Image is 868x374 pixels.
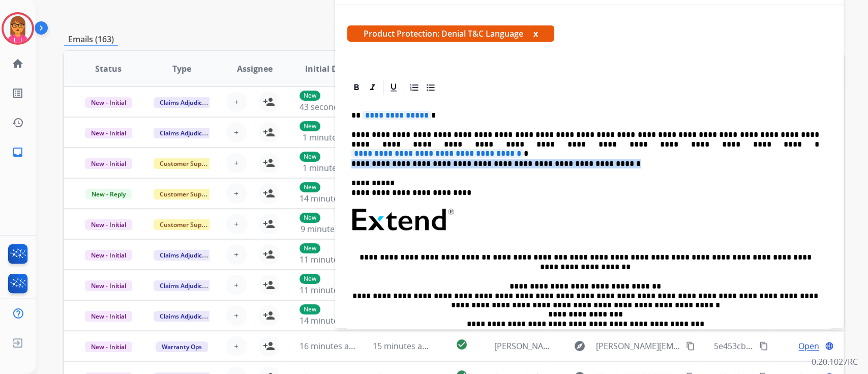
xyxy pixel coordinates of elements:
span: Assignee [237,63,273,75]
span: New - Initial [85,280,132,291]
span: New - Initial [85,219,132,230]
span: 11 minutes ago [300,284,358,296]
span: New - Initial [85,311,132,322]
span: Claims Adjudication [154,97,223,108]
mat-icon: check_circle [456,338,468,351]
span: + [234,340,238,352]
span: + [234,309,238,322]
button: + [226,122,247,142]
span: 14 minutes ago [300,193,358,204]
button: x [533,27,538,40]
span: Customer Support [154,158,220,169]
button: + [226,153,247,173]
mat-icon: history [12,117,24,129]
span: + [234,126,238,138]
span: Warranty Ops [156,341,208,352]
span: + [234,248,238,261]
span: Type [172,63,191,75]
mat-icon: person_add [263,340,275,352]
span: Open [798,340,819,352]
span: New - Initial [85,158,132,169]
span: 11 minutes ago [300,254,358,265]
p: New [300,182,320,192]
span: 1 minute ago [303,162,353,174]
span: New - Initial [85,128,132,138]
span: + [234,218,238,230]
p: New [300,152,320,162]
mat-icon: person_add [263,126,275,138]
mat-icon: list_alt [12,87,24,99]
mat-icon: language [825,341,834,351]
span: + [234,157,238,169]
p: New [300,304,320,314]
button: + [226,336,247,356]
mat-icon: person_add [263,248,275,261]
span: 1 minute ago [303,132,353,143]
span: + [234,279,238,291]
span: Claims Adjudication [154,280,223,291]
span: New - Reply [85,189,132,199]
mat-icon: person_add [263,309,275,322]
button: + [226,244,247,265]
mat-icon: person_add [263,157,275,169]
div: Italic [365,80,380,95]
mat-icon: person_add [263,187,275,199]
div: Ordered List [407,80,422,95]
span: New - Initial [85,97,132,108]
span: [PERSON_NAME] Contract Update [494,340,623,352]
span: [PERSON_NAME][EMAIL_ADDRESS][PERSON_NAME][DOMAIN_NAME] [596,340,680,352]
div: Bold [349,80,364,95]
button: + [226,214,247,234]
span: New - Initial [85,250,132,261]
span: Status [95,63,122,75]
p: 0.20.1027RC [812,356,858,368]
p: Emails (163) [64,33,118,46]
span: Initial Date [305,63,350,75]
mat-icon: home [12,57,24,70]
span: 43 seconds ago [300,101,359,112]
p: New [300,243,320,253]
span: + [234,187,238,199]
p: New [300,274,320,284]
span: + [234,96,238,108]
mat-icon: content_copy [686,341,695,351]
span: Claims Adjudication [154,250,223,261]
mat-icon: person_add [263,96,275,108]
p: New [300,213,320,223]
span: 15 minutes ago [373,340,432,352]
button: + [226,275,247,295]
div: Underline [386,80,401,95]
p: New [300,121,320,131]
span: Customer Support [154,189,220,199]
button: + [226,183,247,204]
div: Bullet List [423,80,438,95]
span: Claims Adjudication [154,311,223,322]
span: 16 minutes ago [300,340,358,352]
span: Claims Adjudication [154,128,223,138]
span: Product Protection: Denial T&C Language [347,25,554,42]
p: New [300,91,320,101]
mat-icon: explore [574,340,586,352]
span: 9 minutes ago [301,223,355,235]
mat-icon: person_add [263,279,275,291]
span: New - Initial [85,341,132,352]
img: avatar [4,14,32,43]
button: + [226,92,247,112]
span: Customer Support [154,219,220,230]
mat-icon: content_copy [759,341,768,351]
mat-icon: inbox [12,146,24,158]
mat-icon: person_add [263,218,275,230]
button: + [226,305,247,326]
span: 14 minutes ago [300,315,358,326]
